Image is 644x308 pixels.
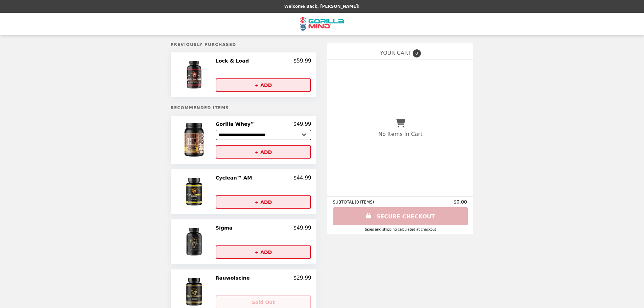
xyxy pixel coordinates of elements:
[355,200,374,205] span: ( 0 ITEMS )
[216,245,311,259] button: + ADD
[293,58,311,64] p: $59.99
[175,121,214,159] img: Gorilla Whey™
[300,17,344,31] img: Brand Logo
[293,225,311,231] p: $49.99
[216,195,311,209] button: + ADD
[216,175,255,181] h2: Cyclean™ AM
[413,49,421,57] span: 0
[216,225,235,231] h2: Sigma
[216,58,252,64] h2: Lock & Load
[378,131,422,137] p: No Items In Cart
[216,78,311,92] button: + ADD
[333,228,468,231] div: Taxes and Shipping calculated at checkout
[216,145,311,159] button: + ADD
[284,4,360,9] p: Welcome Back, [PERSON_NAME]!
[216,275,253,281] h2: Rauwolscine
[293,175,311,181] p: $44.99
[380,50,411,56] span: YOUR CART
[333,200,355,205] span: SUBTOTAL
[216,130,311,140] select: Select a product variant
[171,42,317,47] h5: Previously Purchased
[171,105,317,110] h5: Recommended Items
[177,175,213,209] img: Cyclean™ AM
[216,121,258,127] h2: Gorilla Whey™
[453,199,468,205] span: $0.00
[293,121,311,127] p: $49.99
[293,275,311,281] p: $29.99
[177,225,213,259] img: Sigma
[177,58,213,92] img: Lock & Load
